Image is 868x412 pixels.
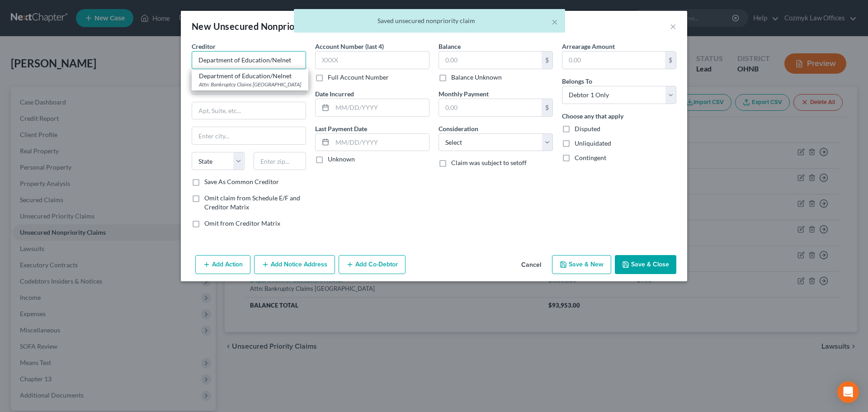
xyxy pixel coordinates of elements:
span: Contingent [575,154,606,161]
button: Add Action [195,255,250,274]
label: Account Number (last 4) [315,42,384,51]
input: Enter city... [192,127,306,144]
button: Cancel [514,256,548,274]
div: $ [542,99,552,116]
label: Balance [439,42,461,51]
label: Unknown [328,155,355,164]
button: Save & New [552,255,611,274]
div: $ [542,52,552,69]
input: XXXX [315,51,429,69]
input: 0.00 [562,52,665,69]
label: Monthly Payment [439,89,489,99]
span: Disputed [575,125,600,133]
div: Open Intercom Messenger [837,381,859,403]
input: 0.00 [439,52,542,69]
label: Save As Common Creditor [204,177,279,186]
span: Unliquidated [575,139,611,147]
label: Balance Unknown [451,73,502,82]
label: Choose any that apply [562,111,623,121]
span: Omit claim from Schedule E/F and Creditor Matrix [204,194,300,211]
input: Apt, Suite, etc... [192,102,306,119]
label: Last Payment Date [315,124,367,133]
div: Department of Education/Nelnet [199,71,301,81]
button: Add Co-Debtor [339,255,406,274]
input: MM/DD/YYYY [332,99,429,116]
label: Consideration [439,124,478,133]
label: Date Incurred [315,89,354,99]
span: Creditor [192,43,216,50]
span: Omit from Creditor Matrix [204,219,280,227]
button: Add Notice Address [254,255,335,274]
input: 0.00 [439,99,542,116]
div: Saved unsecured nonpriority claim [301,16,558,25]
div: Attn: Bankruptcy Claims [GEOGRAPHIC_DATA] [199,81,301,88]
span: Belongs To [562,77,592,85]
input: Enter zip... [254,152,307,170]
span: Claim was subject to setoff [451,159,527,166]
button: Save & Close [615,255,676,274]
div: $ [665,52,676,69]
label: Arrearage Amount [562,42,615,51]
label: Full Account Number [328,73,389,82]
input: Search creditor by name... [192,51,306,69]
button: × [552,16,558,27]
input: MM/DD/YYYY [332,134,429,151]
